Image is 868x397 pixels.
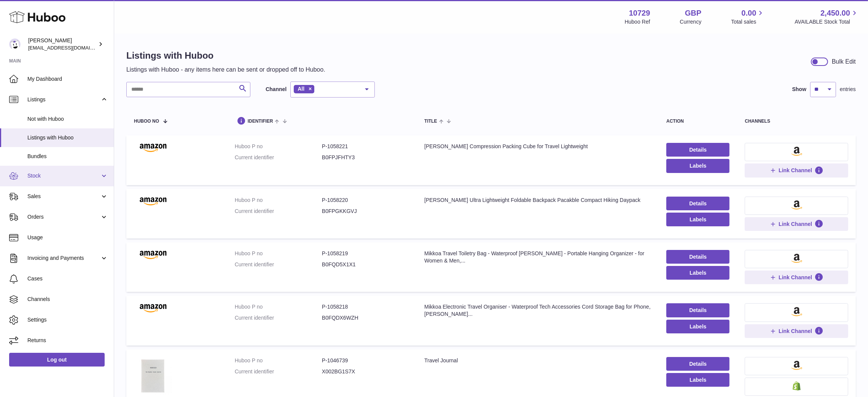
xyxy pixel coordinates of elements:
a: Details [666,357,729,371]
span: title [424,119,437,124]
img: amazon-small.png [791,307,802,316]
dd: P-1058219 [322,250,409,257]
dd: B0FPGKKGVJ [322,208,409,215]
img: internalAdmin-10729@internal.huboo.com [9,38,21,50]
span: Listings with Huboo [27,134,108,141]
dt: Current identifier [235,154,322,161]
div: Bulk Edit [832,58,856,66]
a: Details [666,197,729,210]
a: Details [666,143,729,157]
dd: B0FQDX6WZH [322,314,409,322]
strong: 10729 [629,8,650,18]
img: amazon-small.png [791,147,802,156]
div: channels [745,119,848,124]
span: Channels [27,296,108,303]
div: Mikkoa Electronic Travel Organiser - Waterproof Tech Accessories Cord Storage Bag for Phone, [PER... [424,303,651,318]
dt: Huboo P no [235,357,322,364]
img: amazon-small.png [791,361,802,370]
dd: P-1058220 [322,197,409,204]
span: Settings [27,316,108,323]
img: Mikkoa Electronic Travel Organiser - Waterproof Tech Accessories Cord Storage Bag for Phone, Powe... [134,303,172,312]
a: Log out [9,353,105,367]
dt: Huboo P no [235,303,322,311]
button: Labels [666,159,729,173]
span: [EMAIL_ADDRESS][DOMAIN_NAME] [28,45,112,51]
button: Link Channel [745,271,848,284]
span: Link Channel [779,167,812,174]
span: Huboo no [134,119,159,124]
img: Travel Journal [134,357,172,395]
a: Details [666,250,729,264]
span: Invoicing and Payments [27,255,100,262]
img: amazon-small.png [791,200,802,210]
span: Bundles [27,153,108,160]
span: My Dashboard [27,75,108,83]
span: Usage [27,234,108,241]
button: Labels [666,266,729,280]
dd: P-1058218 [322,303,409,311]
span: identifier [248,119,273,124]
img: Mikkoa Ultra Lightweight Foldable Backpack Pacakble Compact Hiking Daypack [134,197,172,206]
dd: P-1046739 [322,357,409,364]
dt: Current identifier [235,208,322,215]
dd: B0FQD5X1X1 [322,261,409,268]
span: 2,450.00 [820,8,850,18]
span: Cases [27,275,108,282]
span: All [298,86,304,92]
dt: Current identifier [235,261,322,268]
button: Link Channel [745,324,848,338]
span: 0.00 [742,8,757,18]
div: Travel Journal [424,357,651,364]
span: entries [840,86,856,93]
span: Link Channel [779,221,812,227]
img: shopify-small.png [793,381,801,391]
a: 2,450.00 AVAILABLE Stock Total [795,8,859,26]
dt: Current identifier [235,368,322,375]
div: Currency [680,18,702,26]
span: Sales [27,193,100,200]
span: Link Channel [779,328,812,335]
span: Total sales [731,18,765,26]
button: Labels [666,373,729,387]
dd: P-1058221 [322,143,409,150]
dt: Current identifier [235,314,322,322]
div: [PERSON_NAME] Ultra Lightweight Foldable Backpack Pacakble Compact Hiking Daypack [424,197,651,204]
span: Stock [27,172,100,179]
dd: X002BG1S7X [322,368,409,375]
span: AVAILABLE Stock Total [795,18,859,26]
div: action [666,119,729,124]
button: Labels [666,213,729,226]
div: Mikkoa Travel Toiletry Bag - Waterproof [PERSON_NAME] - Portable Hanging Organizer - for Women & ... [424,250,651,264]
a: 0.00 Total sales [731,8,765,26]
span: Listings [27,96,100,103]
img: Mikkoa Compression Packing Cube for Travel Lightweight [134,143,172,152]
span: Not with Huboo [27,115,108,123]
div: [PERSON_NAME] Compression Packing Cube for Travel Lightweight [424,143,651,150]
span: Orders [27,213,100,221]
button: Link Channel [745,163,848,177]
button: Link Channel [745,217,848,231]
strong: GBP [685,8,701,18]
span: Link Channel [779,274,812,281]
span: Returns [27,337,108,344]
label: Show [792,86,806,93]
div: [PERSON_NAME] [28,37,97,51]
dt: Huboo P no [235,250,322,257]
p: Listings with Huboo - any items here can be sent or dropped off to Huboo. [126,66,325,74]
label: Channel [266,86,287,93]
img: Mikkoa Travel Toiletry Bag - Waterproof Dopp Kitt - Portable Hanging Organizer - for Women & Men,... [134,250,172,259]
h1: Listings with Huboo [126,50,325,62]
dd: B0FPJFHTY3 [322,154,409,161]
div: Huboo Ref [625,18,650,26]
img: amazon-small.png [791,254,802,263]
button: Labels [666,320,729,333]
dt: Huboo P no [235,197,322,204]
a: Details [666,303,729,317]
dt: Huboo P no [235,143,322,150]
